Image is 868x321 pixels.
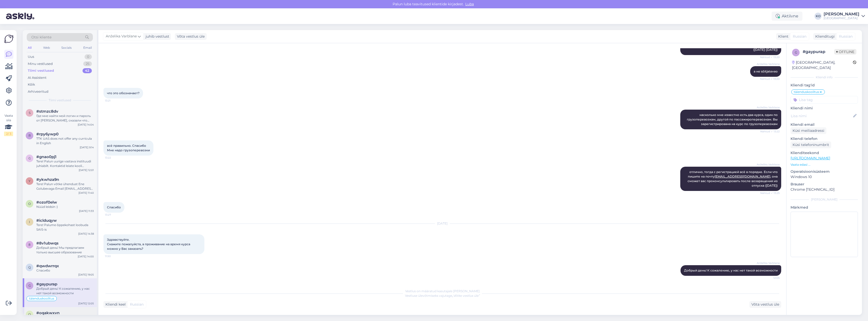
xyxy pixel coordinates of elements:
[28,68,54,73] div: Tiimi vestlused
[824,12,859,16] div: [PERSON_NAME]
[36,286,94,295] div: Добрый день! К сожалению, у нас нет такой возможности
[28,54,34,59] div: Uus
[4,132,13,136] div: 2 / 3
[776,34,789,39] div: Klient
[36,264,59,268] span: #qwdwrrqx
[36,218,57,223] span: #iclduqyw
[175,33,207,40] div: Võta vestlus üle
[107,91,140,95] span: что это обозначает?
[757,163,780,166] span: Anželika Varblane
[103,302,126,307] div: Kliendi keel
[78,255,94,258] div: [DATE] 14:00
[28,312,31,316] span: o
[107,144,150,152] span: всё правильно. Спасибо Мне надо грузоперевозки
[795,51,797,54] span: g
[80,145,94,149] div: [DATE] 9:14
[791,156,830,160] a: [URL][DOMAIN_NAME]
[824,16,859,20] div: [GEOGRAPHIC_DATA]
[78,302,94,305] div: [DATE] 12:05
[839,34,853,39] span: Russian
[793,34,806,39] span: Russian
[29,179,31,183] span: y
[36,268,94,273] div: Спасибо
[761,276,780,280] span: 12:05
[107,205,121,209] span: Спасибо
[105,156,124,160] span: 13:22
[4,113,13,136] div: Vaata siia
[791,205,858,210] p: Märkmed
[760,55,780,59] span: Nähtud ✓ 13:20
[834,49,856,55] span: Offline
[813,34,835,39] div: Klienditugi
[78,123,94,127] div: [DATE] 14:04
[29,156,31,160] span: g
[791,106,858,111] p: Kliendi nimi
[688,170,778,187] span: отлично, тогда с регистрацией всё в порядке. Если что пишите на почту , она сможет вас проконсуль...
[760,191,780,195] span: Nähtud ✓ 13:25
[791,75,858,80] div: Kliendi info
[791,187,858,192] p: Chrome [TECHNICAL_ID]
[36,132,59,136] span: #rpy6ywp0
[824,12,865,20] a: [PERSON_NAME][GEOGRAPHIC_DATA]
[684,268,778,272] span: Добрый день! К сожалению, у нас нет такой возможности
[760,77,780,81] span: Nähtud ✓ 13:20
[757,261,780,265] span: Anželika Varblane
[79,168,94,172] div: [DATE] 12:01
[36,241,59,245] span: #8v1ubwqs
[83,68,92,73] div: 42
[29,297,54,300] span: täienduskoolitus
[103,221,781,226] div: [DATE]
[105,99,124,103] span: 13:21
[107,238,191,251] span: Здравствуйте. Скажите пожалуйста, а проживание на время курса можно у Вас заказать?
[405,294,480,298] span: Vestluse ülevõtmiseks vajutage
[791,169,858,174] p: Operatsioonisüsteem
[754,69,778,73] span: а не sõitjateveo
[29,111,31,115] span: s
[36,182,94,191] div: Tere! Palun võtke ühendust Ene Golubevaga Email [EMAIL_ADDRESS][DOMAIN_NAME] Phone [PHONE_NUMBER]...
[791,122,858,127] p: Kliendi email
[31,35,51,40] span: Otsi kliente
[405,289,480,293] span: Vestlus on määratud kasutajale [PERSON_NAME]
[105,254,124,258] span: 11:50
[757,62,780,66] span: Anželika Varblane
[28,202,31,206] span: o
[815,13,822,20] div: KO
[36,109,58,114] span: #stmzc8dv
[772,12,802,21] div: Aktiivne
[36,155,57,159] span: #gnao0pj1
[29,220,30,224] span: i
[130,302,144,307] span: Russian
[27,44,33,51] div: All
[791,127,826,134] div: Küsi meiliaadressi
[464,2,475,6] span: Luba
[794,90,819,93] span: täienduskoolitus
[106,34,137,39] span: Anželika Varblane
[82,44,93,51] div: Email
[36,114,94,123] div: Где мне найти мой логин и пароль от [PERSON_NAME], сказали что пришлют на почту но мне ничего не ...
[36,223,94,232] div: Tere! Palume õppekohast loobuda SAIS-is
[791,150,858,156] p: Klienditeekond
[791,162,858,167] p: Vaata edasi ...
[78,232,94,236] div: [DATE] 14:38
[791,141,831,148] div: Küsi telefoninumbrit
[83,61,92,66] div: 25
[28,82,35,87] div: Kõik
[36,282,57,286] span: #gaypurap
[791,83,858,88] p: Kliendi tag'id
[452,294,480,298] i: „Võtke vestlus üle”
[42,44,51,51] div: Web
[60,44,73,51] div: Socials
[36,200,57,205] span: #ozof0elw
[28,89,48,94] div: Arhiveeritud
[78,191,94,195] div: [DATE] 11:40
[49,98,71,103] span: Tiimi vestlused
[792,60,853,70] div: [GEOGRAPHIC_DATA], [GEOGRAPHIC_DATA]
[757,106,780,109] span: Anželika Varblane
[29,134,31,137] span: r
[36,245,94,255] div: Добрый день! Мы предлагаем только высшее образование
[803,49,834,55] div: # gaypurap
[791,113,852,119] input: Lisa nimi
[29,284,31,287] span: g
[791,96,858,104] input: Lisa tag
[36,311,60,315] span: #oqakwxvn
